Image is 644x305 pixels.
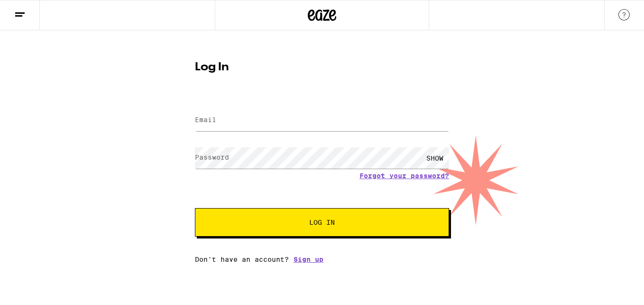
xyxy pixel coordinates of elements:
input: Email [195,110,449,131]
a: Forgot your password? [359,172,449,180]
div: SHOW [421,147,449,169]
label: Email [195,116,216,124]
a: Sign up [294,256,323,263]
button: Log In [195,208,449,237]
span: Log In [309,219,335,226]
h1: Log In [195,62,449,73]
label: Password [195,153,229,161]
div: Don't have an account? [195,256,449,263]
